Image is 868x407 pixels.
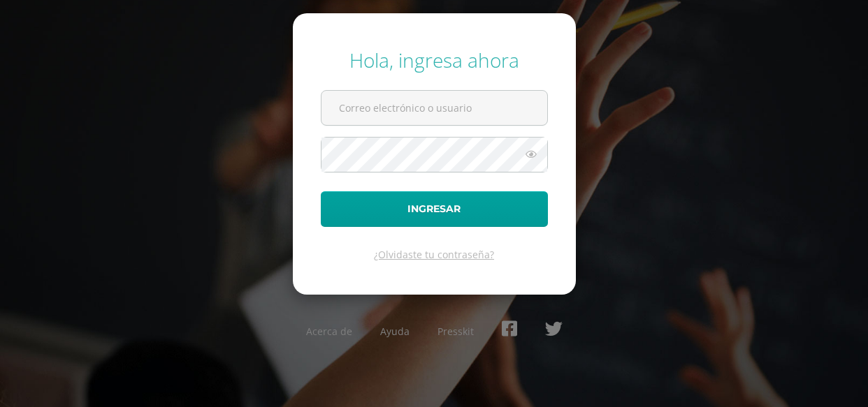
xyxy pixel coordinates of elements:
[437,325,474,338] a: Presskit
[306,325,352,338] a: Acerca de
[321,47,548,73] div: Hola, ingresa ahora
[321,191,548,227] button: Ingresar
[380,325,410,338] a: Ayuda
[321,91,547,125] input: Correo electrónico o usuario
[374,248,494,261] a: ¿Olvidaste tu contraseña?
